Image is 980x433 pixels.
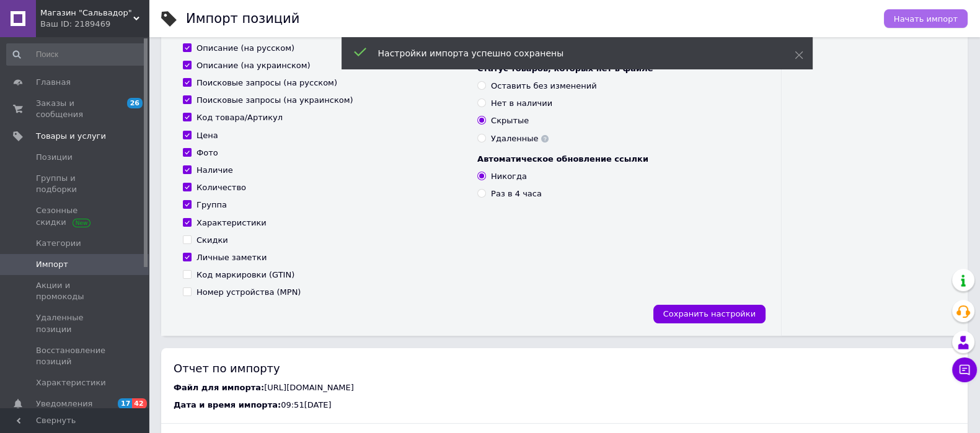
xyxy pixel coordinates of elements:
div: Отчет по импорту [174,361,955,376]
span: Группы и подборки [36,173,115,195]
span: [URL][DOMAIN_NAME] [264,383,354,392]
div: Код товара/Артикул [196,112,283,123]
span: Восстановление позиций [36,345,115,367]
div: Оставить без изменений [491,81,597,92]
span: Уведомления [36,398,92,409]
span: Позиции [36,152,73,163]
div: Поисковые запросы (на украинском) [196,95,353,106]
span: Главная [36,77,71,88]
div: Номер устройства (MPN) [196,287,301,298]
span: Начать импорт [894,14,958,24]
div: Цена [196,130,218,141]
div: Нет в наличии [491,98,552,109]
button: Чат с покупателем [952,357,977,382]
input: Поиск [6,43,146,66]
div: Раз в 4 часа [491,188,542,199]
div: Поисковые запросы (на русском) [196,77,337,89]
div: Удаленные [491,133,549,144]
div: Характеристики [196,217,267,229]
span: 17 [118,398,132,409]
div: Фото [196,147,218,159]
span: 42 [132,398,146,409]
div: Никогда [491,171,527,182]
span: Импорт [36,259,68,270]
div: Скидки [196,235,228,246]
span: 09:51[DATE] [281,400,331,409]
span: Файл для импорта: [174,383,264,392]
span: Дата и время импорта: [174,400,281,409]
div: Автоматическое обновление ссылки [477,154,759,165]
div: Количество [196,182,246,193]
span: Акции и промокоды [36,280,115,302]
button: Сохранить настройки [653,305,766,323]
span: 26 [127,98,143,108]
span: Сохранить настройки [663,309,756,318]
div: Описание (на русском) [196,43,294,54]
div: Код маркировки (GTIN) [196,269,294,281]
button: Начать импорт [884,9,968,28]
span: Удаленные позиции [36,312,115,335]
span: Характеристики [36,377,106,388]
div: Группа [196,199,227,211]
span: Магазин "Сальвадор" [40,7,133,19]
div: Настройки импорта успешно сохранены [378,47,764,59]
h1: Импорт позиций [186,11,299,26]
span: Заказы и сообщения [36,98,115,120]
div: Скрытые [491,115,529,126]
span: Категории [36,238,81,249]
div: Описание (на украинском) [196,60,311,71]
span: Товары и услуги [36,131,106,142]
span: Сезонные скидки [36,205,115,227]
div: Наличие [196,165,233,176]
div: Ваш ID: 2189469 [40,19,149,30]
div: Личные заметки [196,252,267,263]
